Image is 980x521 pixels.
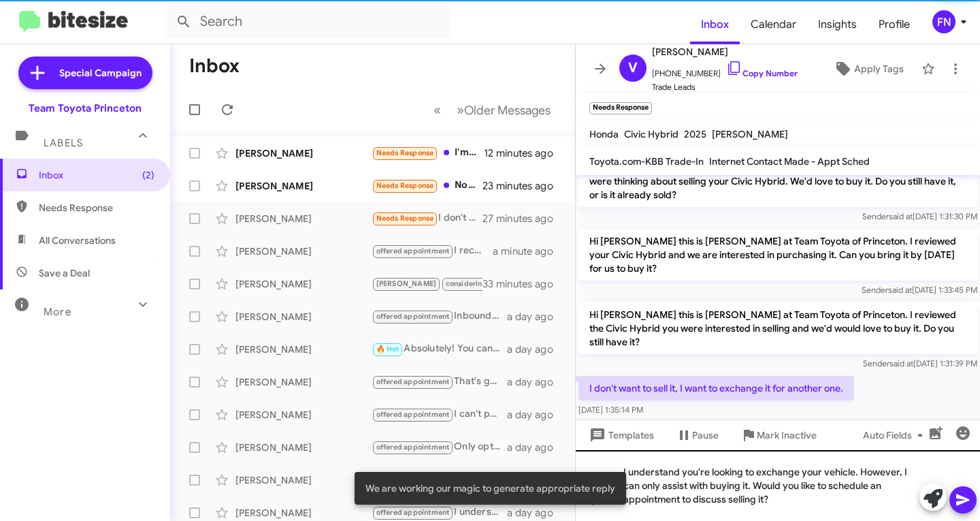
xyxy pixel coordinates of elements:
[889,211,913,221] span: said at
[507,408,564,422] div: a day ago
[821,57,915,81] button: Apply Tags
[709,155,870,168] span: Internet Contact Made - Appt Sched
[376,148,434,157] span: Needs Response
[235,343,372,356] div: [PERSON_NAME]
[235,375,372,389] div: [PERSON_NAME]
[807,5,868,44] a: Insights
[235,244,372,258] div: [PERSON_NAME]
[376,181,434,190] span: Needs Response
[576,450,980,521] div: I understand you're looking to exchange your vehicle. However, I can only assist with buying it. ...
[578,376,854,400] p: I don't want to sell it, I want to exchange it for another one.
[189,55,240,77] h1: Inbox
[372,439,507,455] div: Only option I'm interested in is same payments new car.
[372,374,507,390] div: That's great to know! We can help with the process when you're ready for more details!
[690,5,740,44] a: Inbox
[578,229,977,281] p: Hi [PERSON_NAME] this is [PERSON_NAME] at Team Toyota of Princeton. I reviewed your Civic Hybrid ...
[39,234,116,247] span: All Conversations
[652,80,798,94] span: Trade Leads
[372,145,484,161] div: I'm here doing a test drive with [PERSON_NAME]
[862,211,977,221] span: Sender [DATE] 1:31:30 PM
[372,210,483,226] div: I don't want to sell it, I want to exchange it for another one.
[448,96,559,124] button: Next
[730,423,828,447] button: Mark Inactive
[59,66,142,80] span: Special Campaign
[665,423,730,447] button: Pause
[507,310,564,323] div: a day ago
[740,5,807,44] a: Calendar
[483,212,564,225] div: 27 minutes ago
[692,423,719,447] span: Pause
[624,128,679,140] span: Civic Hybrid
[372,243,493,259] div: I recommend visiting our dealership to check our current inventory. When would you like to come b...
[854,57,904,81] span: Apply Tags
[589,128,619,140] span: Honda
[376,214,434,223] span: Needs Response
[888,285,912,295] span: said at
[235,506,372,520] div: [PERSON_NAME]
[483,277,564,291] div: 33 minutes ago
[365,481,615,495] span: We are working our magic to generate appropriate reply
[235,473,372,487] div: [PERSON_NAME]
[652,60,798,80] span: [PHONE_NUMBER]
[464,103,551,118] span: Older Messages
[44,306,71,318] span: More
[712,128,788,140] span: [PERSON_NAME]
[868,5,921,44] span: Profile
[757,423,817,447] span: Mark Inactive
[39,168,154,182] span: Inbox
[44,137,83,149] span: Labels
[372,341,507,357] div: Absolutely! You can come by during your service appointment, and we can evaluate your Tundra. Jus...
[29,101,142,115] div: Team Toyota Princeton
[165,5,451,38] input: Search
[863,423,928,447] span: Auto Fields
[18,57,152,89] a: Special Campaign
[376,312,450,321] span: offered appointment
[426,96,559,124] nav: Page navigation example
[376,443,450,452] span: offered appointment
[376,279,437,288] span: [PERSON_NAME]
[376,410,450,419] span: offered appointment
[142,168,154,182] span: (2)
[425,96,449,124] button: Previous
[39,201,154,215] span: Needs Response
[372,178,483,193] div: No. I am not ready yet.
[589,155,704,168] span: Toyota.com-KBB Trade-In
[921,10,965,33] button: FN
[932,10,955,33] div: FN
[457,101,464,119] span: »
[483,179,564,193] div: 23 minutes ago
[507,441,564,454] div: a day ago
[684,128,706,140] span: 2025
[484,146,564,160] div: 12 minutes ago
[372,309,507,324] div: Inbound Call
[434,101,441,119] span: «
[852,423,939,447] button: Auto Fields
[446,279,487,288] span: considering
[235,179,372,193] div: [PERSON_NAME]
[726,68,798,78] a: Copy Number
[862,285,977,295] span: Sender [DATE] 1:33:45 PM
[578,155,977,207] p: Hi [PERSON_NAME] this is [PERSON_NAME] at Team Toyota of Princeton. I saw you were thinking about...
[587,423,654,447] span: Templates
[578,405,643,415] span: [DATE] 1:35:14 PM
[576,423,665,447] button: Templates
[235,441,372,454] div: [PERSON_NAME]
[235,277,372,291] div: [PERSON_NAME]
[235,146,372,160] div: [PERSON_NAME]
[507,375,564,389] div: a day ago
[376,247,450,255] span: offered appointment
[493,244,564,258] div: a minute ago
[628,57,638,79] span: V
[372,407,507,422] div: I can't provide pricing details, but we would love to evaluate your Sierra 1500 Crew Cab. Would y...
[507,343,564,356] div: a day ago
[235,408,372,422] div: [PERSON_NAME]
[889,358,913,368] span: said at
[578,302,977,354] p: Hi [PERSON_NAME] this is [PERSON_NAME] at Team Toyota of Princeton. I reviewed the Civic Hybrid y...
[235,310,372,323] div: [PERSON_NAME]
[589,102,652,114] small: Needs Response
[372,276,483,291] div: I live in [GEOGRAPHIC_DATA], im in the market for a prius. I want to pay 10k and was wondering if...
[376,377,450,386] span: offered appointment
